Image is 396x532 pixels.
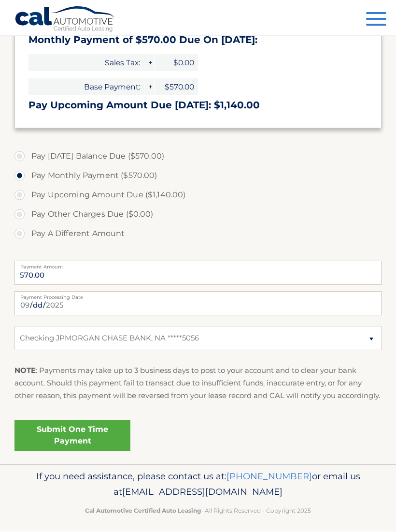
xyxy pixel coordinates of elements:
[14,366,36,375] strong: NOTE
[28,79,144,96] span: Base Payment:
[14,292,382,299] label: Payment Processing Date
[14,147,382,166] label: Pay [DATE] Balance Due ($570.00)
[14,6,116,34] a: Cal Automotive
[14,420,130,451] a: Submit One Time Payment
[14,186,382,205] label: Pay Upcoming Amount Due ($1,140.00)
[14,205,382,224] label: Pay Other Charges Due ($0.00)
[14,224,382,244] label: Pay A Different Amount
[122,487,283,498] span: [EMAIL_ADDRESS][DOMAIN_NAME]
[28,100,368,112] h3: Pay Upcoming Amount Due [DATE]: $1,140.00
[28,55,144,72] span: Sales Tax:
[366,13,386,29] button: Menu
[155,79,198,96] span: $570.00
[28,34,368,46] h3: Monthly Payment of $570.00 Due On [DATE]:
[14,469,382,500] p: If you need assistance, please contact us at: or email us at
[14,261,382,285] input: Payment Amount
[14,506,382,516] p: - All Rights Reserved - Copyright 2025
[14,261,382,269] label: Payment Amount
[155,55,198,72] span: $0.00
[14,365,382,403] p: : Payments may take up to 3 business days to post to your account and to clear your bank account....
[144,55,154,72] span: +
[14,166,382,186] label: Pay Monthly Payment ($570.00)
[14,292,382,316] input: Payment Date
[226,471,312,482] a: [PHONE_NUMBER]
[85,507,201,515] strong: Cal Automotive Certified Auto Leasing
[144,79,154,96] span: +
